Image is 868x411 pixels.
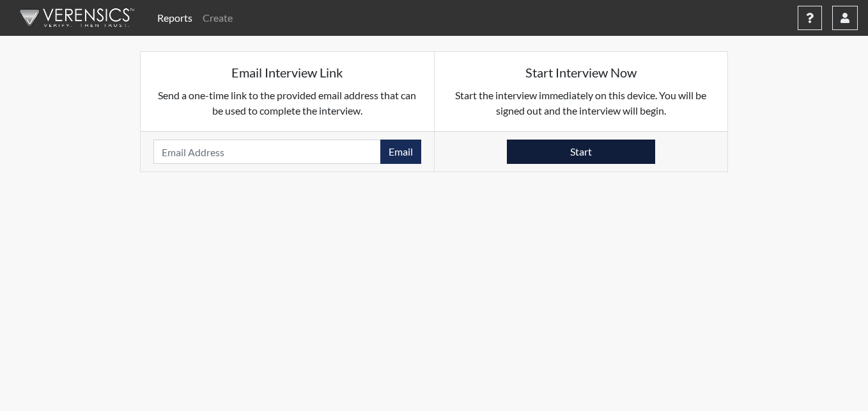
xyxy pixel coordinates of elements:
[153,88,421,118] p: Send a one-time link to the provided email address that can be used to complete the interview.
[380,140,421,164] button: Email
[447,65,715,80] h5: Start Interview Now
[198,5,238,31] a: Create
[153,140,381,164] input: Email Address
[153,65,421,80] h5: Email Interview Link
[507,140,655,164] button: Start
[447,88,715,118] p: Start the interview immediately on this device. You will be signed out and the interview will begin.
[152,5,198,31] a: Reports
